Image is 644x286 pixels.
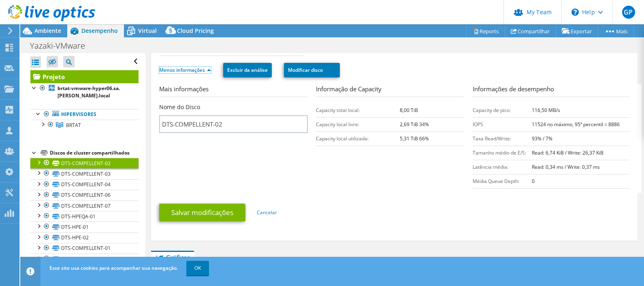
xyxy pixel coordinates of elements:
span: Ambiente [34,27,61,34]
span: BRTAT [66,122,81,129]
b: 0 [532,178,535,185]
b: 93% / 7% [532,135,552,142]
a: Projeto [30,70,139,83]
td: Capacity local utilizada: [316,131,400,146]
a: Reports [466,25,505,37]
span: GP [622,6,635,19]
td: Taxa Read/Write: [473,131,532,146]
h1: Yazaki-VMware [26,41,98,50]
a: Cancelar [257,209,277,216]
b: 2,69 TiB 34% [400,121,429,128]
td: Média Queue Depth: [473,174,532,188]
td: Latência média: [473,160,532,174]
a: Mais [598,25,634,37]
a: DTS-COMPELLENT-07 [30,200,139,211]
a: Salvar modificações [159,204,245,221]
td: Capacity total local: [316,103,400,117]
a: DTS-COMPELLENT-03 [30,168,139,179]
b: Read: 0,34 ms / Write: 0,37 ms [532,163,600,170]
a: Compartilhar [505,25,556,37]
a: DTS-HPEQA-01 [30,211,139,221]
a: Menos informações [159,67,211,73]
b: brtat-vmware-hyper06.sa.[PERSON_NAME].local [58,85,120,99]
h3: Mais informações [159,84,308,97]
h3: Informação de Capacity [316,84,465,97]
a: DTS-HPE-01 [30,221,139,232]
span: Virtual [138,27,157,34]
span: Cloud Pricing [177,27,214,34]
a: DTS-HPE-02 [30,232,139,243]
a: Modificar disco [284,63,340,77]
td: IOPS [473,117,532,131]
b: 8,00 TiB [400,107,418,114]
div: Discos de cluster compartilhados [50,148,139,158]
td: Capacity de pico: [473,103,532,117]
a: Exportar [556,25,598,37]
span: Esse site usa cookies para acompanhar sua navegação. [49,264,178,271]
label: Nome do Disco [159,103,200,111]
span: Gráficos [155,253,190,261]
a: Excluir da análise [223,63,272,77]
a: Hipervisores [30,109,139,120]
a: DTS-COMPELLENT-01 [30,243,139,254]
a: BRTAT [30,120,139,130]
a: brtat-vmware-hyper06.sa.[PERSON_NAME].local [30,83,139,101]
b: 116,50 MB/s [532,107,560,114]
b: Read: 6,74 KiB / Write: 26,37 KiB [532,149,603,156]
td: Tamanho médio de E/S: [473,146,532,160]
h3: Informações de desempenho [473,84,629,97]
a: DTS-COMPELLENT-06 [30,190,139,200]
td: Capacity local livre: [316,117,400,131]
a: DTS-HPE-03 [30,254,139,264]
a: DTS-COMPELLENT-02 [30,158,139,168]
b: 11524 no máximo, 95º percentil = 8886 [532,121,620,128]
svg: \n [571,9,579,16]
b: 5,31 TiB 66% [400,135,429,142]
a: OK [186,261,209,275]
span: Desempenho [81,27,118,34]
a: DTS-COMPELLENT-04 [30,179,139,190]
